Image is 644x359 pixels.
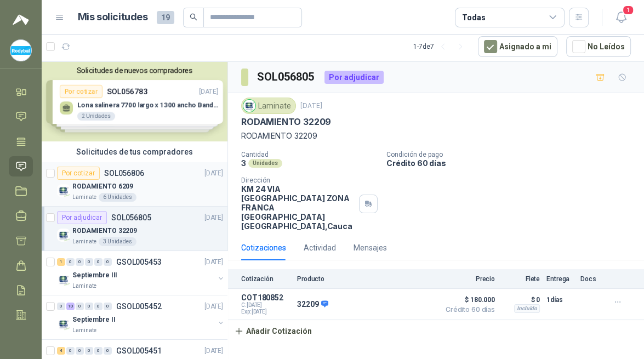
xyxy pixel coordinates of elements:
p: GSOL005451 [116,347,162,355]
p: 1 días [546,293,574,306]
div: 4 [57,347,65,355]
div: Mensajes [354,242,387,254]
span: 1 [622,5,634,15]
p: SOL056806 [104,169,144,177]
div: 0 [85,303,93,310]
p: GSOL005453 [116,258,162,266]
p: Docs [580,275,602,283]
span: search [190,13,197,21]
p: KM 24 VIA [GEOGRAPHIC_DATA] ZONA FRANCA [GEOGRAPHIC_DATA] [GEOGRAPHIC_DATA] , Cauca [241,184,355,231]
span: Exp: [DATE] [241,309,290,315]
div: Por adjudicar [57,211,107,224]
button: 1 [611,8,631,27]
img: Logo peakr [13,13,29,26]
p: Septiembre III [72,270,117,281]
div: 0 [94,258,102,266]
p: Precio [440,275,495,283]
h3: SOL056805 [257,69,316,86]
p: Condición de pago [386,151,640,158]
p: [DATE] [204,301,223,312]
img: Company Logo [10,40,31,61]
div: Solicitudes de tus compradores [42,141,227,162]
div: 0 [85,347,93,355]
p: 3 [241,158,246,168]
p: 32209 [297,300,328,310]
p: Flete [501,275,540,283]
p: SOL056805 [111,214,151,221]
img: Company Logo [57,229,70,242]
p: [DATE] [204,213,223,223]
span: 19 [157,11,174,24]
div: 0 [94,303,102,310]
p: GSOL005452 [116,303,162,310]
p: Septiembre II [72,315,115,325]
span: C: [DATE] [241,302,290,309]
div: 3 Unidades [99,237,136,246]
p: Entrega [546,275,574,283]
a: 1 0 0 0 0 0 GSOL005453[DATE] Company LogoSeptiembre IIILaminate [57,255,225,290]
div: 0 [57,303,65,310]
p: Laminate [72,282,96,290]
div: 0 [66,258,75,266]
p: Cantidad [241,151,378,158]
span: $ 180.000 [440,293,495,306]
div: Actividad [304,242,336,254]
div: Por cotizar [57,167,100,180]
div: Por adjudicar [324,71,384,84]
img: Company Logo [57,273,70,286]
p: Dirección [241,176,355,184]
p: RODAMIENTO 32209 [72,226,137,236]
div: 1 - 7 de 7 [413,38,469,55]
div: 0 [76,347,84,355]
p: RODAMIENTO 32209 [241,116,331,128]
a: 0 10 0 0 0 0 GSOL005452[DATE] Company LogoSeptiembre IILaminate [57,300,225,335]
p: RODAMIENTO 6209 [72,181,133,192]
p: Producto [297,275,434,283]
div: Unidades [248,159,282,168]
div: Laminate [241,98,296,114]
img: Company Logo [57,317,70,330]
p: [DATE] [204,346,223,356]
div: 6 Unidades [99,193,136,202]
p: Cotización [241,275,290,283]
p: [DATE] [300,101,322,111]
p: RODAMIENTO 32209 [241,130,631,142]
button: Solicitudes de nuevos compradores [46,66,223,75]
div: 0 [104,258,112,266]
button: Asignado a mi [478,36,557,57]
span: Crédito 60 días [440,306,495,313]
img: Company Logo [57,184,70,197]
div: 0 [104,303,112,310]
p: Laminate [72,326,96,335]
button: Añadir Cotización [228,320,318,342]
div: Cotizaciones [241,242,286,254]
div: 0 [76,303,84,310]
p: [DATE] [204,168,223,179]
div: Todas [462,12,485,24]
h1: Mis solicitudes [78,9,148,25]
p: Crédito 60 días [386,158,640,168]
p: Laminate [72,237,96,246]
div: 0 [66,347,75,355]
div: 10 [66,303,75,310]
div: 1 [57,258,65,266]
p: [DATE] [204,257,223,267]
a: Por cotizarSOL056806[DATE] Company LogoRODAMIENTO 6209Laminate6 Unidades [42,162,227,207]
p: $ 0 [501,293,540,306]
div: 0 [94,347,102,355]
div: 0 [104,347,112,355]
p: COT180852 [241,293,290,302]
div: Solicitudes de nuevos compradoresPor cotizarSOL056783[DATE] Lona salinera 7700 largo x 1300 ancho... [42,62,227,141]
img: Company Logo [243,100,255,112]
a: Por adjudicarSOL056805[DATE] Company LogoRODAMIENTO 32209Laminate3 Unidades [42,207,227,251]
div: 0 [85,258,93,266]
p: Laminate [72,193,96,202]
button: No Leídos [566,36,631,57]
div: 0 [76,258,84,266]
div: Incluido [514,304,540,313]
